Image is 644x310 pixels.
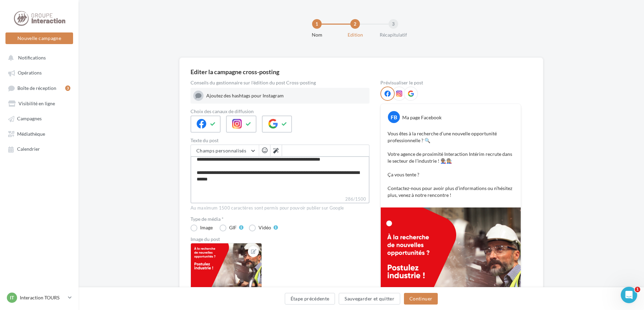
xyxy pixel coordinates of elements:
label: Choix des canaux de diffusion [191,109,369,114]
div: 1 [312,19,322,29]
span: Visibilité en ligne [18,100,55,106]
span: Opérations [18,70,42,76]
a: Calendrier [4,143,74,155]
span: Calendrier [17,146,40,152]
span: Médiathèque [17,131,45,137]
span: Boîte de réception [17,85,56,91]
div: Au maximum 1500 caractères sont permis pour pouvoir publier sur Google [191,205,369,211]
div: Editer la campagne cross-posting [191,69,279,75]
div: Conseils du gestionnaire sur l'édition du post Cross-posting [191,80,369,85]
iframe: Intercom live chat [621,287,637,303]
label: 286/1500 [191,196,369,203]
div: FB [388,111,400,123]
span: IT [10,294,14,301]
button: Sauvegarder et quitter [339,293,400,305]
div: Ma page Facebook [402,114,442,121]
span: Champs personnalisés [196,148,246,153]
a: Médiathèque [4,127,74,140]
div: Vidéo [258,225,271,230]
div: Image du post [191,237,369,242]
div: Image [200,225,213,230]
label: Texte du post [191,138,369,143]
div: GIF [229,225,237,230]
div: Ajoutez des hashtags pour Instagram [206,92,367,99]
span: Notifications [18,55,46,60]
a: IT Interaction TOURS [5,291,73,304]
button: Notifications [4,51,72,64]
button: Étape précédente [285,293,335,305]
div: Prévisualiser le post [380,80,521,85]
p: Vous êtes à la recherche d’une nouvelle opportunité professionnelle ? 🔍 Votre agence de proximité... [388,130,514,199]
div: 3 [389,19,398,29]
a: Opérations [4,66,74,79]
div: Récapitulatif [372,31,415,38]
div: 2 [350,19,360,29]
span: Campagnes [17,116,42,122]
a: Boîte de réception3 [4,82,74,94]
a: Visibilité en ligne [4,97,74,109]
button: Champs personnalisés [191,145,259,157]
label: Type de média * [191,217,369,221]
div: 3 [65,85,70,91]
a: Campagnes [4,112,74,124]
button: Nouvelle campagne [5,32,73,44]
div: Edition [333,31,377,38]
button: Continuer [404,293,438,305]
div: Nom [295,31,339,38]
span: 1 [635,287,640,292]
p: Interaction TOURS [20,294,65,301]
